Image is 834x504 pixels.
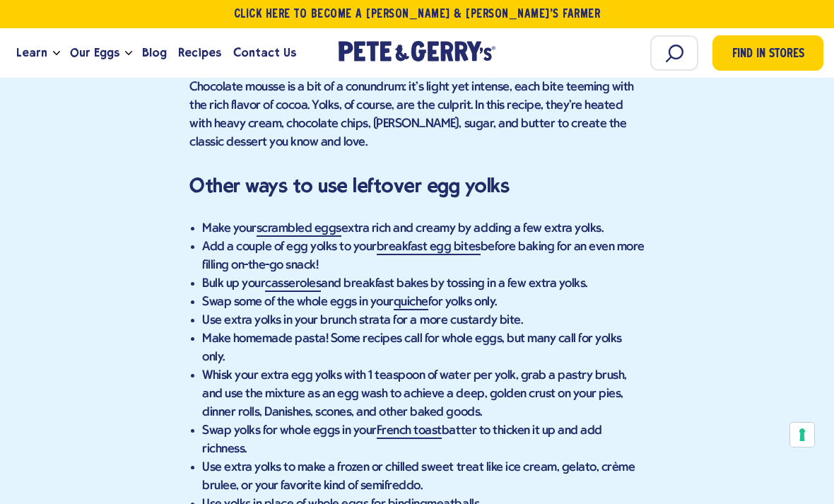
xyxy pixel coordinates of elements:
li: Make your extra rich and creamy by adding a few extra yolks. [202,220,645,238]
li: Whisk your extra egg yolks with 1 teaspoon of water per yolk, grab a pastry brush, and use the mi... [202,367,645,422]
a: Blog [136,34,172,72]
li: Add a couple of egg yolks to your before baking for an even more filling on-the-go snack! [202,238,645,275]
p: Chocolate mousse is a bit of a conundrum: it's light yet intense, each bite teeming with the rich... [189,78,645,152]
span: Our Eggs [70,44,119,61]
h3: Other ways to use leftover egg yolks [189,170,645,201]
a: scrambled eggs [257,222,341,237]
a: Recipes [172,34,227,72]
a: Our Eggs [64,34,125,72]
li: Swap yolks for whole eggs in your batter to thicken it up and add richness. [202,422,645,459]
a: c [399,424,406,439]
button: Your consent preferences for tracking technologies [790,423,814,447]
button: Open the dropdown menu for Our Eggs [125,51,132,56]
li: Bulk up your and breakfast bakes by tossing in a few extra yolks. [202,275,645,293]
a: casseroles [265,277,321,292]
li: Use extra yolks to make a frozen or chilled sweet treat like ice cream, gelato, crème brulee, or ... [202,459,645,496]
a: Learn [11,34,53,72]
span: Find in Stores [732,45,804,64]
a: h toast [405,424,442,439]
span: Contact Us [233,44,296,61]
a: quiche [394,295,428,310]
a: Fren [377,424,399,439]
li: Swap some of the whole eggs in your for yolks only. [202,293,645,312]
span: Blog [142,44,167,61]
input: Search [650,35,698,71]
button: Open the dropdown menu for Learn [53,51,60,56]
li: Make homemade pasta! Some recipes call for whole eggs, but many call for yolks only. [202,330,645,367]
a: breakfast egg bites [377,240,481,255]
li: Use extra yolks in your brunch strata for a more custardy bite. [202,312,645,330]
a: Contact Us [228,34,302,72]
span: Recipes [178,44,221,61]
a: Find in Stores [712,35,823,71]
span: Learn [16,44,47,61]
